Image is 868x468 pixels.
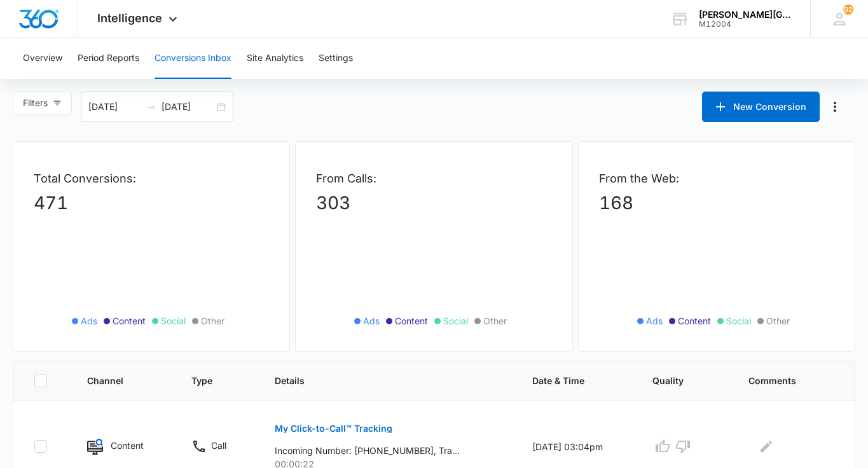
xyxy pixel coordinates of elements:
button: Overview [23,38,62,79]
p: 471 [34,189,269,216]
button: Period Reports [78,38,139,79]
span: swap-right [146,102,156,112]
p: My Click-to-Call™ Tracking [275,424,392,433]
span: Filters [23,96,48,110]
p: From Calls: [316,170,551,187]
p: From the Web: [599,170,834,187]
button: New Conversion [702,92,820,122]
span: Content [113,314,146,327]
span: Details [275,374,483,387]
span: Other [766,314,790,327]
span: Quality [652,374,699,387]
button: My Click-to-Call™ Tracking [275,413,392,444]
span: 92 [843,4,853,15]
span: Content [678,314,711,327]
div: account id [699,20,792,29]
span: Type [191,374,226,387]
span: Channel [87,374,142,387]
span: Social [443,314,468,327]
button: Conversions Inbox [155,38,231,79]
span: to [146,102,156,112]
span: Ads [363,314,380,327]
p: Incoming Number: [PHONE_NUMBER], Tracking Number: [PHONE_NUMBER], Ring To: [PHONE_NUMBER], Caller... [275,444,460,457]
span: Comments [748,374,816,387]
div: account name [699,10,792,20]
p: 168 [599,189,834,216]
p: Content [111,439,144,452]
p: Call [211,439,226,452]
button: Filters [13,92,72,114]
input: End date [162,100,214,114]
button: Manage Numbers [825,97,845,117]
p: 303 [316,189,551,216]
span: Social [726,314,751,327]
span: Other [201,314,224,327]
span: Date & Time [532,374,604,387]
button: Edit Comments [756,436,776,457]
input: Start date [88,100,141,114]
span: Ads [646,314,663,327]
p: Total Conversions: [34,170,269,187]
span: Intelligence [97,11,162,25]
span: Ads [81,314,97,327]
div: notifications count [843,4,853,15]
span: Social [161,314,186,327]
span: Content [395,314,428,327]
span: Other [483,314,507,327]
button: Site Analytics [247,38,303,79]
button: Settings [319,38,353,79]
